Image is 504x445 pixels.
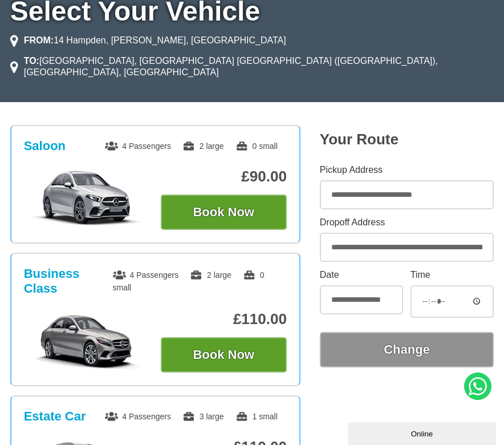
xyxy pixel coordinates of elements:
label: Pickup Address [320,165,494,175]
strong: FROM: [24,35,54,45]
span: 3 large [182,412,224,421]
strong: TO: [24,56,39,66]
p: £110.00 [161,310,287,328]
p: £90.00 [161,168,287,185]
label: Time [410,270,494,280]
span: 1 small [235,412,278,421]
h3: Estate Car [24,409,86,424]
span: 0 small [235,141,278,151]
button: Book Now [161,195,287,230]
span: 4 Passengers [113,270,179,280]
img: Saloon [24,169,150,226]
h2: Your Route [320,131,494,148]
label: Date [320,270,404,280]
button: Book Now [161,337,287,373]
span: 4 Passengers [105,412,171,421]
h3: Saloon [24,139,66,153]
iframe: chat widget [348,420,498,445]
span: 0 small [113,270,265,292]
img: Business Class [24,312,150,369]
span: 2 large [182,141,224,151]
label: Dropoff Address [320,218,494,227]
h3: Business Class [24,266,113,296]
span: 2 large [190,270,231,280]
button: Change [320,332,494,367]
li: [GEOGRAPHIC_DATA], [GEOGRAPHIC_DATA] [GEOGRAPHIC_DATA] ([GEOGRAPHIC_DATA]), [GEOGRAPHIC_DATA], [G... [10,54,494,79]
span: 4 Passengers [105,141,171,151]
li: 14 Hampden, [PERSON_NAME], [GEOGRAPHIC_DATA] [10,34,286,47]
